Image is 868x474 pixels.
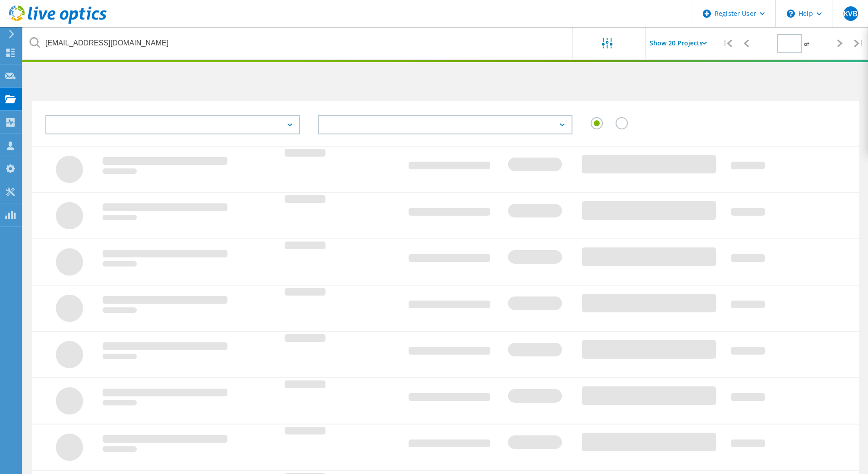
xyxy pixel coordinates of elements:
input: undefined [23,27,573,59]
span: of [804,40,809,48]
svg: \n [787,10,795,18]
a: Live Optics Dashboard [9,19,107,25]
span: KVB [843,10,858,17]
div: | [718,27,737,59]
div: | [849,27,868,59]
